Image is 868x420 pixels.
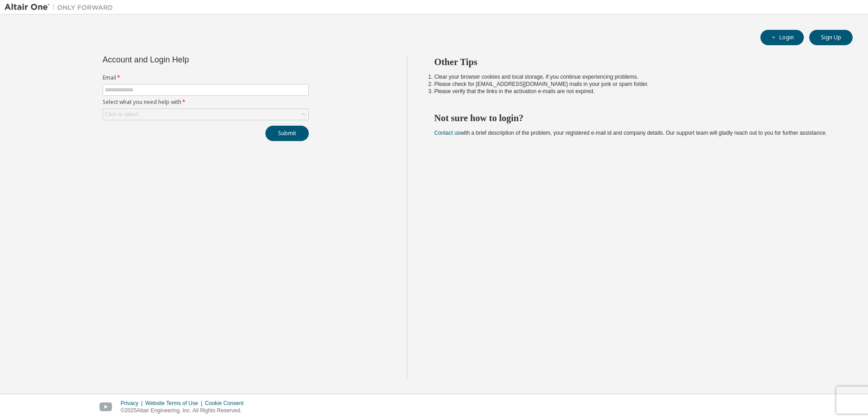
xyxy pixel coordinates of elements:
span: with a brief description of the problem, your registered e-mail id and company details. Our suppo... [434,130,827,136]
h2: Other Tips [434,56,837,68]
button: Submit [265,126,309,141]
div: Account and Login Help [103,56,268,63]
a: Contact us [434,130,460,136]
div: Privacy [121,400,145,407]
li: Please verify that the links in the activation e-mails are not expired. [434,88,837,95]
button: Login [760,30,804,45]
p: © 2025 Altair Engineering, Inc. All Rights Reserved. [121,407,249,415]
li: Clear your browser cookies and local storage, if you continue experiencing problems. [434,73,837,80]
div: Website Terms of Use [145,400,205,407]
img: Altair One [5,3,118,12]
label: Email [103,74,309,81]
button: Sign Up [809,30,853,45]
label: Select what you need help with [103,99,309,106]
div: Click to select [103,109,308,120]
li: Please check for [EMAIL_ADDRESS][DOMAIN_NAME] mails in your junk or spam folder. [434,80,837,88]
div: Click to select [105,111,138,118]
img: youtube.svg [99,402,113,412]
div: Cookie Consent [205,400,249,407]
h2: Not sure how to login? [434,112,837,124]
